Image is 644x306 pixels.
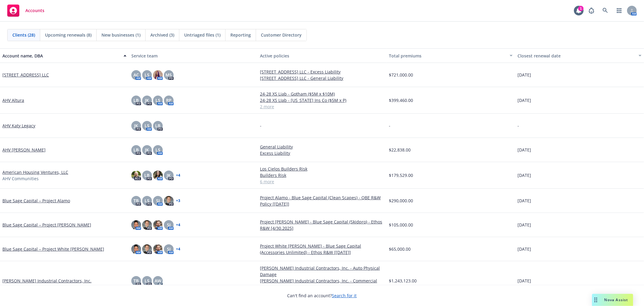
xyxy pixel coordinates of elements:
[25,8,44,13] span: Accounts
[260,91,384,97] a: 24-28 XS Liab - Gotham ($5M x $10M)
[167,222,171,228] span: SJ
[517,197,531,204] span: [DATE]
[145,72,149,78] span: LS
[260,243,384,256] a: Project White [PERSON_NAME] - Blue Sage Capital (Accessories Unlimited) - Ethos R&W [[DATE]]
[164,196,174,206] img: photo
[2,197,70,204] a: Blue Sage Capital – Project Alamo
[134,122,138,129] span: JK
[517,278,531,284] span: [DATE]
[145,197,149,204] span: LS
[156,197,160,204] span: SJ
[184,32,220,38] span: Untriaged files (1)
[2,246,104,252] a: Blue Sage Capital – Project White [PERSON_NAME]
[142,244,152,254] img: photo
[599,5,611,17] a: Search
[613,5,625,17] a: Switch app
[260,178,384,185] a: 6 more
[389,197,413,204] span: $290,000.00
[45,32,91,38] span: Upcoming renewals (8)
[260,144,384,150] a: General Liability
[517,122,519,129] span: -
[133,278,139,284] span: TB
[260,75,384,81] a: [STREET_ADDRESS] LLC - General Liability
[585,5,598,17] a: Report a Bug
[260,150,384,156] a: Excess Liability
[260,172,384,178] a: Builders Risk
[129,48,258,63] button: Service team
[150,32,174,38] span: Archived (3)
[604,297,628,302] span: Nova Assist
[260,194,384,207] a: Project Alamo - Blue Sage Capital (Clean Scapes) - QBE R&W Policy [[DATE]]
[517,246,531,252] span: [DATE]
[260,265,384,278] a: [PERSON_NAME] Industrial Contractors, Inc. - Auto Physical Damage
[517,172,531,178] span: [DATE]
[145,147,149,153] span: JK
[517,147,531,153] span: [DATE]
[260,166,384,172] a: Los Cielos Builders Risk
[2,278,91,284] a: [PERSON_NAME] Industrial Contractors, Inc.
[131,244,141,254] img: photo
[260,69,384,75] a: [STREET_ADDRESS] LLC - Excess Liability
[176,223,180,227] a: + 4
[142,220,152,230] img: photo
[389,97,413,103] span: $399,460.00
[592,294,600,306] div: Drag to move
[389,278,417,284] span: $1,243,123.00
[153,220,163,230] img: photo
[131,53,255,59] div: Service team
[515,48,644,63] button: Closest renewal date
[145,122,149,129] span: LS
[2,169,68,175] a: American Housing Ventures, LLC
[167,172,171,178] span: JK
[2,147,46,153] a: AHV [PERSON_NAME]
[517,72,531,78] span: [DATE]
[260,103,384,110] a: 2 more
[166,97,171,103] span: RP
[155,278,161,284] span: AW
[145,97,149,103] span: JK
[389,53,506,59] div: Total premiums
[165,72,172,78] span: MS
[2,175,39,182] span: AHV Communities
[258,48,386,63] button: Active policies
[153,244,163,254] img: photo
[2,97,24,103] a: AHV Altura
[389,222,413,228] span: $105,000.00
[133,97,139,103] span: LB
[260,122,261,129] span: -
[155,97,160,103] span: LS
[260,219,384,231] a: Project [PERSON_NAME] - Blue Sage Capital (Skidpro) - Ethos R&W [4/30.2025]
[2,53,120,59] div: Account name, DBA
[389,172,413,178] span: $179,529.00
[133,72,139,78] span: AC
[230,32,251,38] span: Reporting
[155,147,160,153] span: LS
[5,2,47,19] a: Accounts
[386,48,515,63] button: Total premiums
[389,246,411,252] span: $65,000.00
[167,246,171,252] span: SJ
[389,72,413,78] span: $721,000.00
[517,222,531,228] span: [DATE]
[153,70,163,80] img: photo
[517,97,531,103] span: [DATE]
[260,97,384,103] a: 24-28 XS LIab - [US_STATE] Ins Co ($5M x P)
[101,32,140,38] span: New businesses (1)
[2,122,35,129] a: AHV Katy Legacy
[133,197,139,204] span: TB
[133,147,139,153] span: LB
[153,171,163,180] img: photo
[592,294,633,306] button: Nova Assist
[389,147,411,153] span: $22,838.00
[389,122,390,129] span: -
[260,278,384,290] a: [PERSON_NAME] Industrial Contractors, Inc. - Commercial Property
[145,278,149,284] span: LS
[578,6,584,11] div: 1
[2,222,91,228] a: Blue Sage Capital – Project [PERSON_NAME]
